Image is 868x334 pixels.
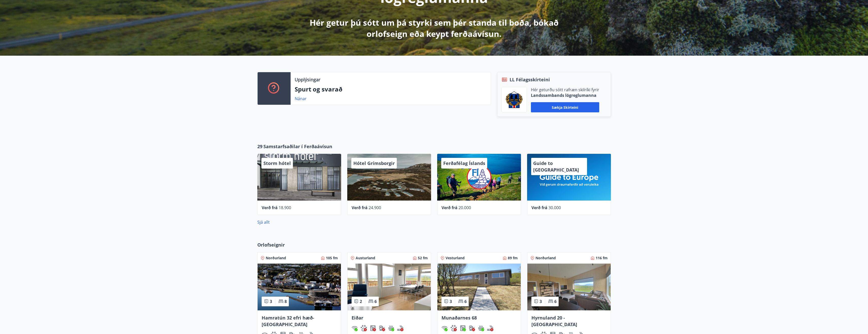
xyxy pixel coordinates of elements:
span: 3 [270,299,272,304]
span: Guide to [GEOGRAPHIC_DATA] [533,160,579,173]
img: h89QDIuHlAdpqTriuIvuEWkTH976fOgBEOOeu1mi.svg [388,325,394,331]
span: Ferðafélag Íslands [443,160,485,166]
img: Paella dish [527,264,611,310]
img: HJRyFFsYp6qjeUYhR4dAD8CaCEsnIFYZ05miwXoh.svg [441,325,448,331]
span: 89 fm [508,255,518,261]
span: 3 [450,299,452,304]
span: 24.900 [369,205,381,210]
img: 1cqKbADZNYZ4wXUG0EC2JmCwhQh0Y6EN22Kw4FTY.png [506,91,523,108]
span: Storm hótel [263,160,291,166]
p: Hér getur þú sótt um þá styrki sem þér standa til boða, bókað orlofseign eða keypt ferðaávísun. [300,17,568,39]
img: QNIUl6Cv9L9rHgMXwuzGLuiJOj7RKqxk9mBFPqjq.svg [487,325,493,331]
span: 3 [540,299,542,304]
div: Hleðslustöð fyrir rafbíla [469,325,475,331]
span: Verð frá [352,205,368,210]
div: Heitur pottur [388,325,394,331]
div: Þráðlaust net [441,325,448,331]
span: Austurland [356,255,375,261]
div: Reykingar / Vape [397,325,403,331]
span: Hótel Grímsborgir [353,160,395,166]
span: Munaðarnes 68 [441,315,477,321]
p: Spurt og svarað [295,85,487,94]
span: 8 [285,299,287,304]
span: 20.000 [459,205,471,210]
span: 6 [374,299,377,304]
img: Paella dish [437,264,521,310]
span: Eiðar [352,315,363,321]
button: Sækja skírteini [531,102,599,112]
span: Samstarfsaðilar í Ferðaávísun [263,143,332,150]
div: Gæludýr [361,325,367,331]
span: 6 [464,299,467,304]
span: 29 [257,143,262,150]
span: Vesturland [446,255,465,261]
img: HJRyFFsYp6qjeUYhR4dAD8CaCEsnIFYZ05miwXoh.svg [352,325,358,331]
img: QNIUl6Cv9L9rHgMXwuzGLuiJOj7RKqxk9mBFPqjq.svg [397,325,403,331]
div: Þráðlaust net [352,325,358,331]
p: Hér geturðu sótt rafræn skilríki fyrir [531,87,599,93]
div: Þvottavél [460,325,466,331]
img: Dl16BY4EX9PAW649lg1C3oBuIaAsR6QVDQBO2cTm.svg [460,325,466,331]
div: Heitur pottur [478,325,484,331]
span: 18.900 [279,205,291,210]
img: pxcaIm5dSOV3FS4whs1soiYWTwFQvksT25a9J10C.svg [361,325,367,331]
img: Dl16BY4EX9PAW649lg1C3oBuIaAsR6QVDQBO2cTm.svg [370,325,376,331]
img: Paella dish [258,264,341,310]
div: Þvottavél [370,325,376,331]
span: Verð frá [441,205,457,210]
img: nH7E6Gw2rvWFb8XaSdRp44dhkQaj4PJkOoRYItBQ.svg [469,325,475,331]
div: Hleðslustöð fyrir rafbíla [379,325,385,331]
span: Hyrnuland 20 - [GEOGRAPHIC_DATA] [531,315,577,327]
span: Verð frá [531,205,547,210]
a: Nánar [295,96,307,101]
span: 105 fm [326,255,338,261]
img: h89QDIuHlAdpqTriuIvuEWkTH976fOgBEOOeu1mi.svg [478,325,484,331]
img: nH7E6Gw2rvWFb8XaSdRp44dhkQaj4PJkOoRYItBQ.svg [379,325,385,331]
div: Reykingar / Vape [487,325,493,331]
span: Hamratún 32 efri hæð- [GEOGRAPHIC_DATA] [262,315,314,327]
span: 52 fm [418,255,428,261]
span: 2 [360,299,362,304]
span: LL Félagsskírteini [510,76,550,83]
a: Sjá allt [257,219,270,225]
p: Upplýsingar [295,76,320,83]
img: pxcaIm5dSOV3FS4whs1soiYWTwFQvksT25a9J10C.svg [451,325,457,331]
span: 6 [554,299,557,304]
span: Norðurland [266,255,286,261]
img: Paella dish [348,264,431,310]
span: 30.000 [548,205,561,210]
div: Gæludýr [451,325,457,331]
span: Norðurland [535,255,556,261]
span: Verð frá [262,205,278,210]
span: Orlofseignir [257,241,285,248]
span: 116 fm [596,255,608,261]
p: Landssambands lögreglumanna [531,93,599,98]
